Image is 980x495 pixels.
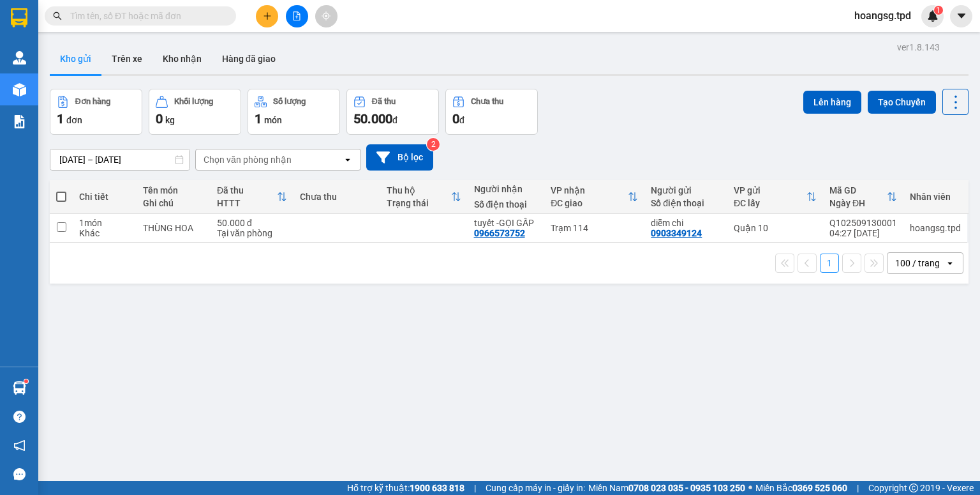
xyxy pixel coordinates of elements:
[588,481,745,495] span: Miền Nam
[343,155,353,165] svg: open
[823,180,903,214] th: Toggle SortBy
[211,180,293,214] th: Toggle SortBy
[256,5,278,27] button: plus
[445,89,538,135] button: Chưa thu0đ
[174,97,213,106] div: Khối lượng
[286,5,308,27] button: file-add
[347,481,464,495] span: Hỗ trợ kỹ thuật:
[57,111,64,126] span: 1
[217,218,287,228] div: 50.000 đ
[956,10,967,22] span: caret-down
[66,115,82,125] span: đơn
[300,192,375,202] div: Chưa thu
[734,223,817,233] div: Quận 10
[322,11,330,20] span: aim
[149,89,241,135] button: Khối lượng0kg
[255,111,262,126] span: 1
[544,180,644,214] th: Toggle SortBy
[13,468,26,480] span: message
[897,40,940,54] div: ver 1.8.143
[217,228,287,238] div: Tại văn phòng
[474,218,538,228] div: tuyết -GỌI GẤP
[857,481,859,495] span: |
[471,97,503,106] div: Chưa thu
[474,184,538,194] div: Người nhận
[50,89,142,135] button: Đơn hàng1đơn
[748,485,752,491] span: ⚪️
[410,483,464,493] strong: 1900 633 818
[829,185,887,195] div: Mã GD
[24,379,28,383] sup: 1
[79,228,130,238] div: Khác
[143,198,204,208] div: Ghi chú
[143,185,204,195] div: Tên món
[387,185,451,195] div: Thu hộ
[829,218,897,228] div: Q102509130001
[474,481,476,495] span: |
[101,43,152,74] button: Trên xe
[50,149,189,170] input: Select a date range.
[651,198,721,208] div: Số điện thoại
[204,153,292,166] div: Chọn văn phòng nhận
[380,180,468,214] th: Toggle SortBy
[353,111,392,126] span: 50.000
[13,83,26,96] img: warehouse-icon
[909,484,918,492] span: copyright
[152,43,212,74] button: Kho nhận
[927,10,939,22] img: icon-new-feature
[452,111,459,126] span: 0
[910,223,961,233] div: hoangsg.tpd
[263,11,272,20] span: plus
[895,257,940,270] div: 100 / trang
[13,411,26,423] span: question-circle
[628,483,745,493] strong: 0708 023 035 - 0935 103 250
[651,218,721,228] div: diễm chi
[734,198,806,208] div: ĐC lấy
[910,192,961,202] div: Nhân viên
[264,115,282,125] span: món
[551,198,628,208] div: ĐC giao
[934,6,943,15] sup: 1
[868,91,936,114] button: Tạo Chuyến
[936,6,940,15] span: 1
[212,43,286,74] button: Hàng đã giao
[734,185,806,195] div: VP gửi
[474,199,538,209] div: Số điện thoại
[945,258,955,268] svg: open
[651,228,702,238] div: 0903349124
[143,223,204,233] div: THÙNG HOA
[392,115,397,125] span: đ
[315,5,338,27] button: aim
[75,97,110,106] div: Đơn hàng
[372,97,396,106] div: Đã thu
[820,254,839,273] button: 1
[217,185,277,195] div: Đã thu
[165,115,175,125] span: kg
[70,9,221,23] input: Tìm tên, số ĐT hoặc mã đơn
[292,11,301,20] span: file-add
[79,192,130,202] div: Chi tiết
[50,43,101,74] button: Kho gửi
[387,198,451,208] div: Trạng thái
[829,198,887,208] div: Ngày ĐH
[486,481,585,495] span: Cung cấp máy in - giấy in:
[13,115,26,128] img: solution-icon
[651,185,721,195] div: Người gửi
[366,144,433,171] button: Bộ lọc
[346,89,439,135] button: Đã thu50.000đ
[273,97,306,106] div: Số lượng
[474,228,525,238] div: 0966573752
[792,483,847,493] strong: 0369 525 060
[427,138,440,151] sup: 2
[13,381,26,395] img: warehouse-icon
[11,8,27,27] img: logo-vxr
[755,481,847,495] span: Miền Bắc
[803,91,861,114] button: Lên hàng
[217,198,277,208] div: HTTT
[551,223,638,233] div: Trạm 114
[551,185,628,195] div: VP nhận
[53,11,62,20] span: search
[156,111,163,126] span: 0
[459,115,464,125] span: đ
[844,8,921,24] span: hoangsg.tpd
